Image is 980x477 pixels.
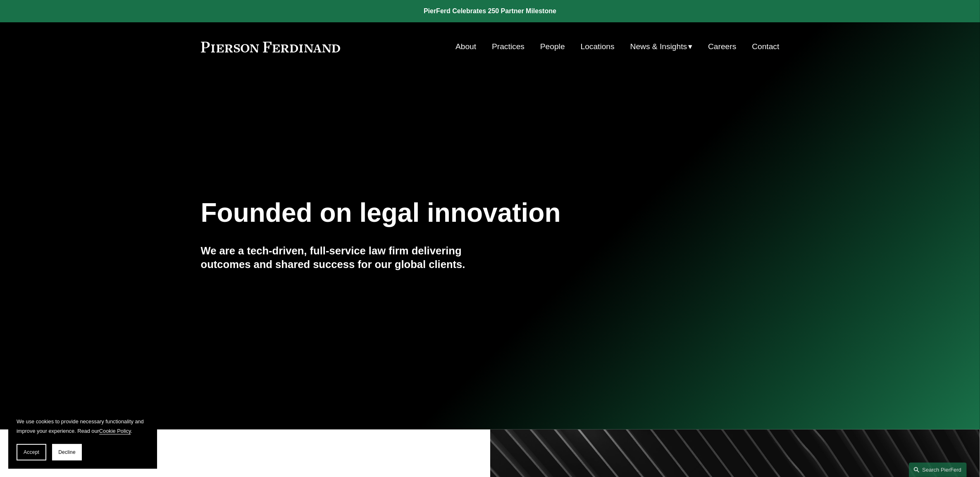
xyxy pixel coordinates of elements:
[581,39,615,55] a: Locations
[909,463,967,477] a: Search this site
[455,39,476,55] a: About
[52,444,82,460] button: Decline
[99,428,131,434] a: Cookie Policy
[8,408,157,469] section: Cookie banner
[708,39,736,55] a: Careers
[24,449,39,455] span: Accept
[752,39,779,55] a: Contact
[540,39,565,55] a: People
[17,417,149,436] p: We use cookies to provide necessary functionality and improve your experience. Read our .
[201,198,683,228] h1: Founded on legal innovation
[630,40,687,54] span: News & Insights
[201,244,490,271] h4: We are a tech-driven, full-service law firm delivering outcomes and shared success for our global...
[58,449,76,455] span: Decline
[492,39,525,55] a: Practices
[630,39,693,55] a: folder dropdown
[17,444,46,460] button: Accept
